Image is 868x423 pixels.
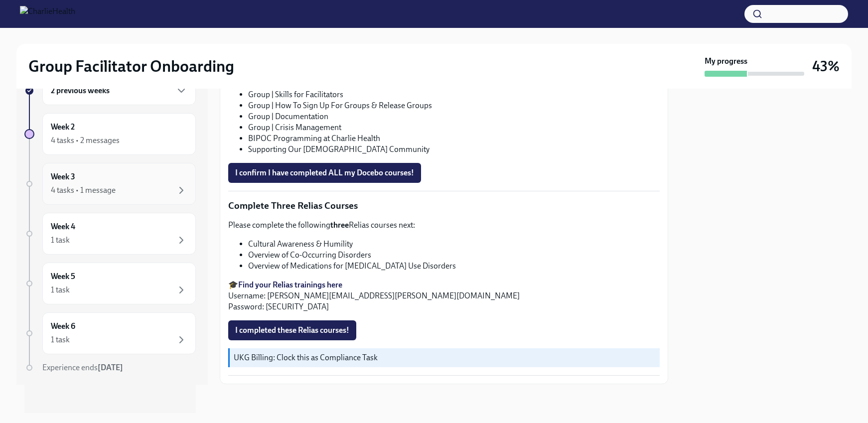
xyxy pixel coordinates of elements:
a: Find your Relias trainings here [238,280,342,289]
h3: 43% [812,57,840,75]
strong: [DATE] [98,363,123,372]
strong: three [330,220,349,230]
button: I confirm I have completed ALL my Docebo courses! [228,163,421,183]
div: 4 tasks • 1 message [51,185,116,196]
h6: 2 previous weeks [51,85,110,96]
p: Please complete the following Relias courses next: [228,220,660,231]
li: Cultural Awareness & Humility [248,239,660,250]
h2: Group Facilitator Onboarding [28,56,234,76]
li: Group | Skills for Facilitators [248,89,660,100]
h6: Week 3 [51,171,75,182]
div: 4 tasks • 2 messages [51,135,120,146]
a: Week 61 task [24,312,196,354]
h6: Week 5 [51,271,75,282]
h6: Week 6 [51,321,75,332]
a: Week 51 task [24,263,196,304]
li: Group | Crisis Management [248,122,660,133]
li: Group | Documentation [248,111,660,122]
li: BIPOC Programming at Charlie Health [248,133,660,144]
h6: Week 2 [51,122,75,133]
div: 1 task [51,235,70,246]
a: Week 34 tasks • 1 message [24,163,196,205]
span: I confirm I have completed ALL my Docebo courses! [235,168,414,178]
a: Week 41 task [24,213,196,255]
li: Group | How To Sign Up For Groups & Release Groups [248,100,660,111]
div: 1 task [51,334,70,345]
li: Overview of Co-Occurring Disorders [248,250,660,261]
p: 🎓 Username: [PERSON_NAME][EMAIL_ADDRESS][PERSON_NAME][DOMAIN_NAME] Password: [SECURITY_DATA] [228,280,660,312]
p: Complete Three Relias Courses [228,199,660,212]
span: Experience ends [42,363,123,372]
div: 2 previous weeks [42,76,196,105]
div: 1 task [51,284,70,295]
li: Supporting Our [DEMOGRAPHIC_DATA] Community [248,144,660,155]
p: UKG Billing: Clock this as Compliance Task [234,352,656,363]
li: Overview of Medications for [MEDICAL_DATA] Use Disorders [248,261,660,272]
a: Week 24 tasks • 2 messages [24,113,196,155]
img: CharlieHealth [20,6,75,22]
button: I completed these Relias courses! [228,320,356,340]
h6: Week 4 [51,221,75,232]
span: I completed these Relias courses! [235,325,349,335]
strong: My progress [705,56,747,67]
